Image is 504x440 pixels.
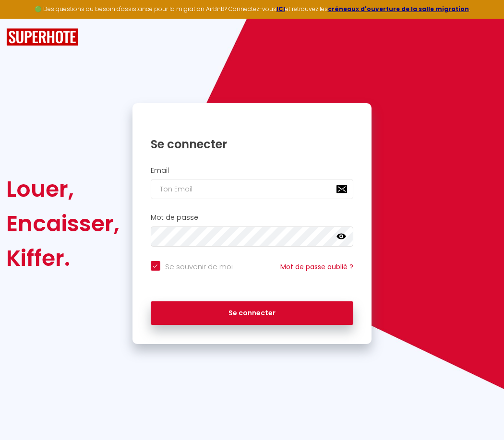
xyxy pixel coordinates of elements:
h2: Mot de passe [151,214,354,222]
div: Kiffer. [6,241,120,275]
input: Ton Email [151,179,354,199]
a: créneaux d'ouverture de la salle migration [328,5,469,13]
h2: Email [151,166,354,175]
a: ICI [276,5,285,13]
button: Se connecter [151,301,354,325]
a: Mot de passe oublié ? [280,262,353,272]
div: Encaisser, [6,206,120,241]
div: Louer, [6,172,120,206]
img: SuperHote logo [6,28,78,46]
h1: Se connecter [151,137,354,152]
